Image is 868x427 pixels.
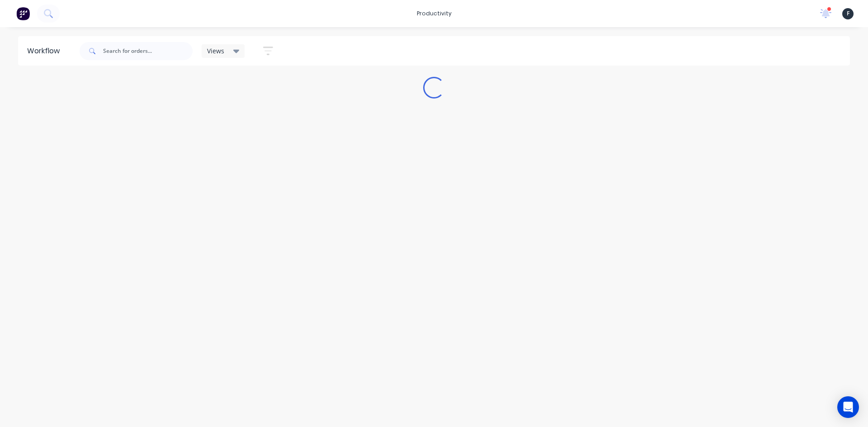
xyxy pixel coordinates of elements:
[27,46,64,56] div: Workflow
[847,9,849,18] span: F
[16,7,30,20] img: Factory
[103,42,193,60] input: Search for orders...
[412,7,456,20] div: productivity
[207,46,224,56] span: Views
[837,396,859,418] div: Open Intercom Messenger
